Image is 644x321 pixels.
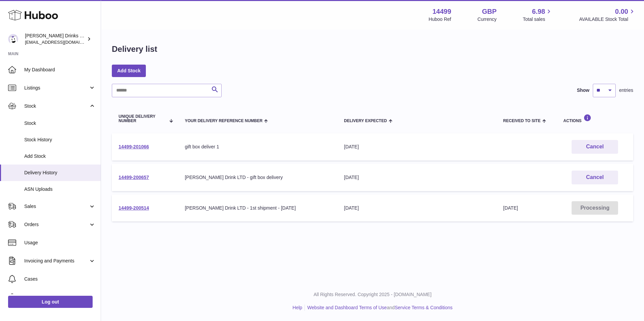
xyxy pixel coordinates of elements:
[25,33,86,45] div: [PERSON_NAME] Drinks LTD (t/a Zooz)
[532,7,545,16] span: 6.98
[577,87,589,94] label: Show
[119,114,165,123] span: Unique Delivery Number
[24,120,96,127] span: Stock
[563,114,626,123] div: Actions
[344,205,490,211] div: [DATE]
[572,171,618,184] button: Cancel
[307,305,387,310] a: Website and Dashboard Terms of Use
[24,186,96,192] span: ASN Uploads
[344,144,490,150] div: [DATE]
[503,205,518,211] span: [DATE]
[106,291,639,298] p: All Rights Reserved. Copyright 2025 - [DOMAIN_NAME]
[344,119,387,123] span: Delivery Expected
[185,119,263,123] span: Your Delivery Reference Number
[579,16,636,23] span: AVAILABLE Stock Total
[24,221,89,228] span: Orders
[503,119,541,123] span: Received to Site
[8,34,18,44] img: internalAdmin-14499@internal.huboo.com
[185,205,331,211] div: [PERSON_NAME] Drink LTD - 1st shipment - [DATE]
[572,140,618,154] button: Cancel
[8,296,93,308] a: Log out
[119,175,149,180] a: 14499-200657
[24,203,89,210] span: Sales
[185,144,331,150] div: gift box deliver 1
[24,240,96,246] span: Usage
[24,258,89,264] span: Invoicing and Payments
[24,276,96,282] span: Cases
[344,174,490,181] div: [DATE]
[615,7,628,16] span: 0.00
[24,67,96,73] span: My Dashboard
[395,305,453,310] a: Service Terms & Conditions
[112,65,146,77] a: Add Stock
[619,87,633,94] span: entries
[432,7,451,16] strong: 14499
[24,85,89,91] span: Listings
[523,16,553,23] span: Total sales
[112,44,157,55] h1: Delivery list
[523,7,553,23] a: 6.98 Total sales
[119,144,149,149] a: 14499-201066
[429,16,451,23] div: Huboo Ref
[482,7,496,16] strong: GBP
[25,39,99,45] span: [EMAIL_ADDRESS][DOMAIN_NAME]
[24,153,96,159] span: Add Stock
[24,137,96,143] span: Stock History
[478,16,497,23] div: Currency
[293,305,302,310] a: Help
[579,7,636,23] a: 0.00 AVAILABLE Stock Total
[305,305,452,311] li: and
[185,174,331,181] div: [PERSON_NAME] Drink LTD - gift box delivery
[119,205,149,211] a: 14499-200514
[24,170,96,176] span: Delivery History
[24,103,89,109] span: Stock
